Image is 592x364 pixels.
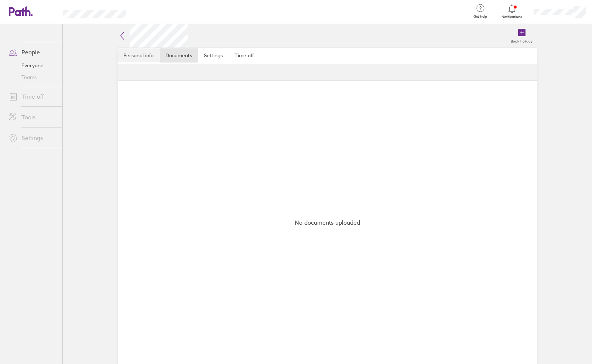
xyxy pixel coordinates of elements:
a: Everyone [3,59,62,71]
a: Settings [198,48,229,63]
span: Notifications [500,15,524,19]
a: Teams [3,71,62,83]
a: Notifications [500,4,524,19]
label: Book holiday [507,37,537,44]
a: People [3,45,62,59]
a: Book holiday [507,24,537,48]
a: Documents [160,48,198,63]
div: No documents uploaded [122,85,533,360]
a: Settings [3,130,62,145]
a: Time off [3,89,62,104]
span: Get help [469,14,493,19]
a: Personal info [118,48,160,63]
a: Tools [3,110,62,125]
a: Time off [229,48,260,63]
